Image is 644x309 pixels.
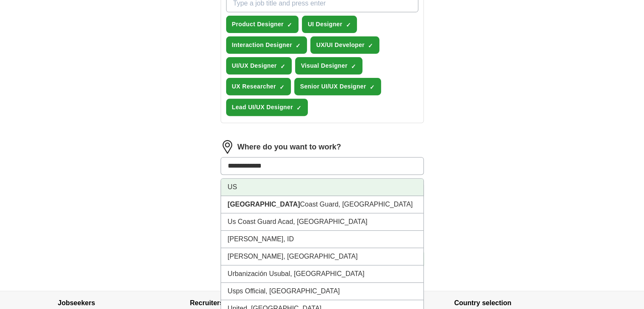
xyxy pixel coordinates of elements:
li: US [221,179,423,196]
li: Urbanización Usubal, [GEOGRAPHIC_DATA] [221,265,423,283]
span: ✓ [345,22,351,28]
li: Usps Official, [GEOGRAPHIC_DATA] [221,283,423,300]
button: UI Designer✓ [302,16,357,33]
span: ✓ [280,63,285,70]
li: Coast Guard, [GEOGRAPHIC_DATA] [221,196,423,213]
span: ✓ [296,105,301,111]
span: ✓ [351,63,356,70]
span: ✓ [279,84,285,91]
button: UX/UI Developer✓ [310,36,379,54]
button: Senior UI/UX Designer✓ [294,78,381,95]
li: Us Coast Guard Acad, [GEOGRAPHIC_DATA] [221,213,423,231]
span: Lead UI/UX Designer [232,103,293,112]
span: ✓ [287,22,292,28]
span: Product Designer [232,20,284,29]
strong: [GEOGRAPHIC_DATA] [228,201,300,208]
img: location.png [221,140,234,154]
li: [PERSON_NAME], ID [221,231,423,248]
label: Where do you want to work? [238,141,341,153]
button: Product Designer✓ [226,16,299,33]
span: ✓ [296,42,301,49]
span: UI Designer [308,20,343,29]
span: Visual Designer [301,61,348,70]
span: ✓ [370,84,375,91]
li: [PERSON_NAME], [GEOGRAPHIC_DATA] [221,248,423,265]
span: Senior UI/UX Designer [300,82,366,91]
button: Interaction Designer✓ [226,36,307,54]
span: UX/UI Developer [316,41,365,50]
span: UX Researcher [232,82,276,91]
span: ✓ [368,42,373,49]
button: Visual Designer✓ [295,57,362,74]
span: UI/UX Designer [232,61,277,70]
span: Interaction Designer [232,41,292,50]
button: UX Researcher✓ [226,78,291,95]
button: UI/UX Designer✓ [226,57,292,74]
button: Lead UI/UX Designer✓ [226,99,308,116]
